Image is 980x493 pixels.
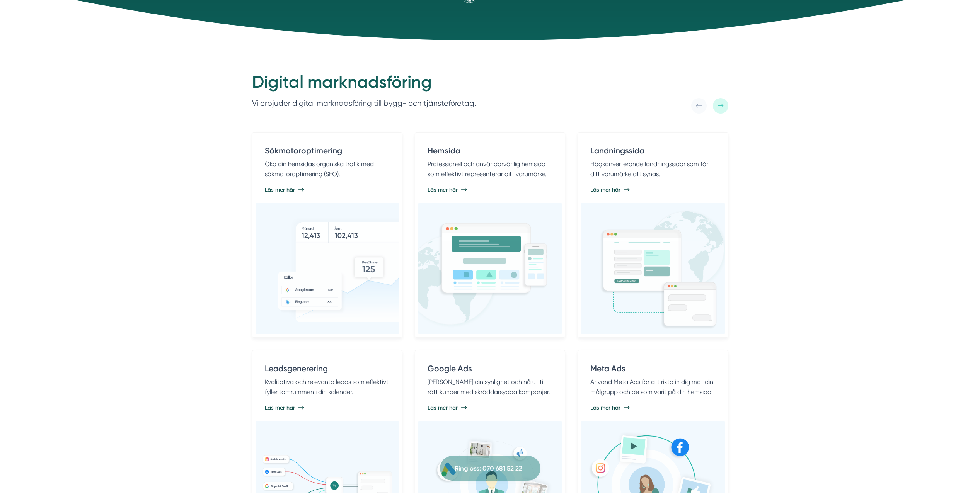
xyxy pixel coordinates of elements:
h4: Hemsida [428,145,552,159]
h2: Digital marknadsföring [252,71,476,97]
h4: Google Ads [428,363,552,377]
p: Högkonverterande landningssidor som får ditt varumärke att synas. [590,159,715,179]
span: Läs mer här [265,404,295,411]
p: Använd Meta Ads för att rikta in dig mot din målgrupp och de som varit på din hemsida. [590,377,715,397]
h4: Meta Ads [590,363,715,377]
span: Läs mer här [428,186,458,194]
h4: Landningssida [590,145,715,159]
h4: Sökmotoroptimering [265,145,390,159]
p: Professionell och användarvänlig hemsida som effektivt representerar ditt varumärke. [428,159,552,179]
span: Ring oss: 070 681 52 22 [455,463,522,474]
span: Läs mer här [590,404,620,411]
p: Öka din hemsidas organiska trafik med sökmotoroptimering (SEO). [265,159,390,179]
p: [PERSON_NAME] din synlighet och nå ut till rätt kunder med skräddarsydda kampanjer. [428,377,552,397]
span: Läs mer här [265,186,295,194]
img: Landningssida för bygg- och tjänsteföretag. [599,207,730,330]
span: Läs mer här [590,186,620,194]
a: Hemsida Professionell och användarvänlig hemsida som effektivt representerar ditt varumärke. Läs ... [415,132,565,338]
a: Sökmotoroptimering Öka din hemsidas organiska trafik med sökmotoroptimering (SEO). Läs mer här Sö... [252,132,402,338]
img: Sökmotoroptimering för bygg- och tjänsteföretag. [277,211,428,326]
p: Vi erbjuder digital marknadsföring till bygg- och tjänsteföretag. [252,97,476,110]
h4: Leadsgenerering [265,363,390,377]
a: Landningssida Högkonverterande landningssidor som får ditt varumärke att synas. Läs mer här Landn... [578,132,728,338]
p: Kvalitativa och relevanta leads som effektivt fyller tomrummen i din kalender. [265,377,390,397]
a: Ring oss: 070 681 52 22 [440,456,540,481]
span: Läs mer här [428,404,458,411]
img: Hemsida för bygg- och tjänsteföretag. [401,222,548,331]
